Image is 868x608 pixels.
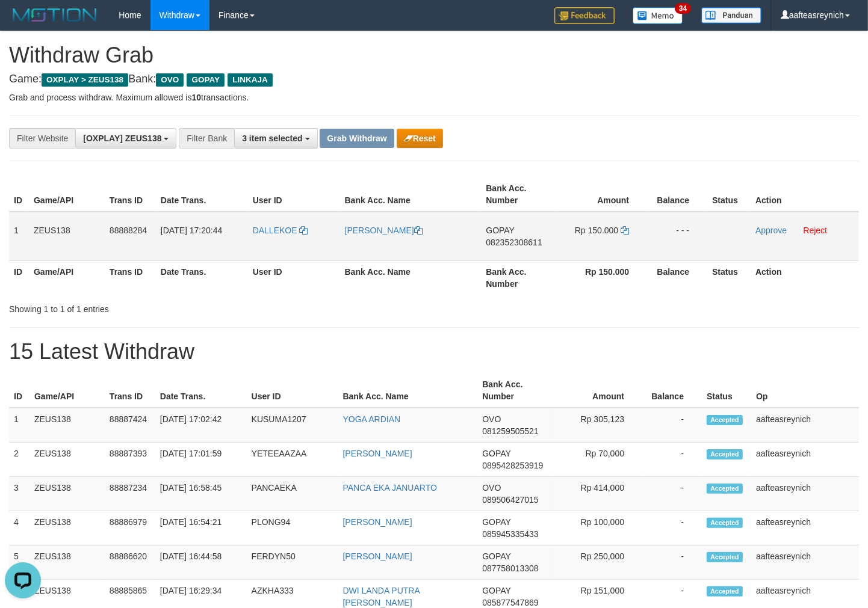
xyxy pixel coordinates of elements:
span: 34 [675,3,691,14]
td: - [642,477,702,511]
th: Rp 150.000 [557,260,647,295]
td: aafteasreynich [751,443,859,477]
td: ZEUS138 [29,408,105,443]
a: [PERSON_NAME] [343,449,412,458]
th: Date Trans. [155,373,247,408]
th: Bank Acc. Name [340,177,482,212]
th: Game/API [29,373,105,408]
th: User ID [248,260,340,295]
th: Trans ID [105,373,155,408]
th: Balance [647,260,707,295]
td: 88887234 [105,477,155,511]
td: ZEUS138 [29,545,105,580]
td: aafteasreynich [751,408,859,443]
th: Op [751,373,859,408]
td: ZEUS138 [29,511,105,545]
span: Copy 085945335433 to clipboard [482,529,538,539]
td: ZEUS138 [29,212,105,261]
th: Action [751,177,859,212]
span: OVO [156,73,184,87]
td: KUSUMA1207 [247,408,338,443]
span: DALLEKOE [253,226,297,235]
td: - - - [647,212,707,261]
th: Date Trans. [156,260,248,295]
th: Bank Acc. Number [477,373,553,408]
td: FERDYN50 [247,545,338,580]
span: Accepted [707,518,743,528]
span: [OXPLAY] ZEUS138 [83,134,161,143]
img: Button%20Memo.svg [633,7,683,24]
span: OVO [482,414,501,424]
td: [DATE] 16:58:45 [155,477,247,511]
span: GOPAY [482,586,510,595]
td: ZEUS138 [29,477,105,511]
h4: Game: Bank: [9,73,859,85]
td: 1 [9,408,29,443]
td: ZEUS138 [29,443,105,477]
div: Showing 1 to 1 of 1 entries [9,298,353,315]
th: Date Trans. [156,177,248,212]
td: 5 [9,545,29,580]
td: Rp 414,000 [553,477,642,511]
a: [PERSON_NAME] [343,551,412,561]
td: 88886979 [105,511,155,545]
span: GOPAY [187,73,225,87]
th: ID [9,373,29,408]
th: User ID [248,177,340,212]
h1: 15 Latest Withdraw [9,340,859,364]
button: 3 item selected [234,128,317,149]
span: Copy 089506427015 to clipboard [482,495,538,505]
td: 88887424 [105,408,155,443]
td: [DATE] 17:01:59 [155,443,247,477]
span: LINKAJA [228,73,273,87]
span: 88888284 [110,226,147,235]
th: ID [9,260,29,295]
th: Bank Acc. Number [481,177,557,212]
span: Copy 082352308611 to clipboard [486,238,542,247]
th: Bank Acc. Name [338,373,478,408]
td: [DATE] 16:54:21 [155,511,247,545]
td: [DATE] 17:02:42 [155,408,247,443]
img: MOTION_logo.png [9,6,101,24]
th: Status [707,260,751,295]
button: [OXPLAY] ZEUS138 [75,128,176,149]
td: aafteasreynich [751,545,859,580]
strong: 10 [191,93,201,102]
td: 4 [9,511,29,545]
th: Game/API [29,177,105,212]
td: PLONG94 [247,511,338,545]
td: - [642,408,702,443]
th: ID [9,177,29,212]
button: Grab Withdraw [320,129,394,148]
th: Bank Acc. Number [481,260,557,295]
td: - [642,443,702,477]
td: aafteasreynich [751,511,859,545]
span: Copy 085877547869 to clipboard [482,598,538,607]
span: Copy 081259505521 to clipboard [482,426,538,436]
button: Open LiveChat chat widget [5,5,41,41]
td: PANCAEKA [247,477,338,511]
span: Rp 150.000 [575,226,618,235]
a: Reject [804,226,828,235]
th: Amount [557,177,647,212]
span: 3 item selected [242,134,302,143]
td: Rp 100,000 [553,511,642,545]
td: Rp 70,000 [553,443,642,477]
th: Status [702,373,751,408]
a: [PERSON_NAME] [343,517,412,527]
a: YOGA ARDIAN [343,414,401,424]
td: 88886620 [105,545,155,580]
th: Balance [647,177,707,212]
span: OXPLAY > ZEUS138 [42,73,128,87]
span: [DATE] 17:20:44 [161,226,222,235]
img: panduan.png [701,7,761,23]
td: Rp 250,000 [553,545,642,580]
th: Game/API [29,260,105,295]
td: - [642,511,702,545]
a: DALLEKOE [253,226,308,235]
a: Copy 150000 to clipboard [621,226,629,235]
td: 88887393 [105,443,155,477]
span: GOPAY [486,226,514,235]
a: [PERSON_NAME] [345,226,423,235]
th: Balance [642,373,702,408]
